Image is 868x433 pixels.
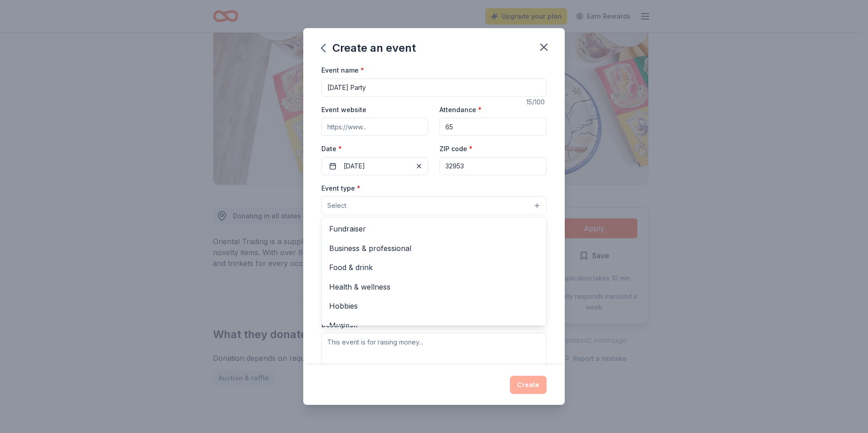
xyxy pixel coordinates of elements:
span: Business & professional [329,242,539,254]
button: Select [321,196,547,215]
span: Select [327,200,346,211]
span: Fundraiser [329,223,539,235]
span: Health & wellness [329,281,539,293]
span: Food & drink [329,261,539,273]
div: Select [321,217,547,326]
span: Hobbies [329,300,539,312]
span: Music [329,320,539,331]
